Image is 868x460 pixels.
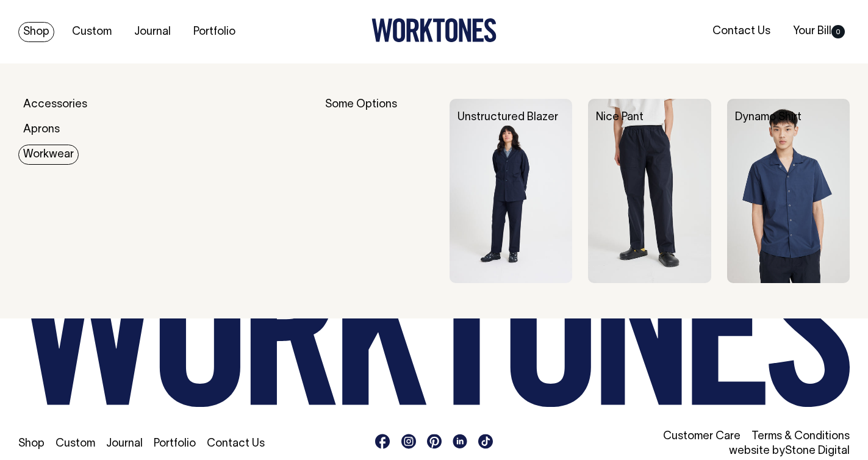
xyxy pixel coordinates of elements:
[106,439,143,449] a: Journal
[457,112,558,123] a: Unstructured Blazer
[735,112,802,123] a: Dynamo Shirt
[585,444,850,459] li: website by
[785,446,850,456] a: Stone Digital
[18,439,45,449] a: Shop
[18,95,92,115] a: Accessories
[325,99,433,283] div: Some Options
[18,145,79,165] a: Workwear
[708,21,775,41] a: Contact Us
[727,99,850,283] img: Dynamo Shirt
[18,120,65,140] a: Aprons
[450,99,572,283] img: Unstructured Blazer
[154,439,196,449] a: Portfolio
[788,21,850,41] a: Your Bill0
[831,25,845,38] span: 0
[207,439,265,449] a: Contact Us
[56,439,95,449] a: Custom
[751,431,850,442] a: Terms & Conditions
[188,22,240,42] a: Portfolio
[67,22,117,42] a: Custom
[588,99,711,283] img: Nice Pant
[129,22,176,42] a: Journal
[663,431,741,442] a: Customer Care
[18,22,54,42] a: Shop
[596,112,644,123] a: Nice Pant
